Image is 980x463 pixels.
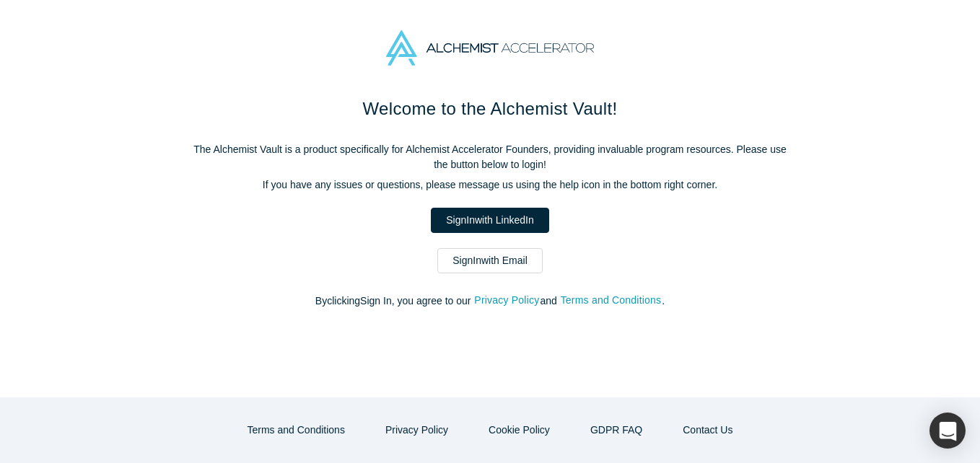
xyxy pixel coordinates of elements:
[431,208,548,233] a: SignInwith LinkedIn
[473,418,565,443] button: Cookie Policy
[437,248,543,273] a: SignInwith Email
[187,96,793,122] h1: Welcome to the Alchemist Vault!
[473,292,540,309] button: Privacy Policy
[668,418,748,443] a: Contact Us
[187,142,793,172] p: The Alchemist Vault is a product specifically for Alchemist Accelerator Founders, providing inval...
[575,418,657,443] a: GDPR FAQ
[386,30,594,66] img: Alchemist Accelerator Logo
[187,294,793,309] p: By clicking Sign In , you agree to our and .
[560,292,662,309] button: Terms and Conditions
[370,418,463,443] button: Privacy Policy
[187,177,793,193] p: If you have any issues or questions, please message us using the help icon in the bottom right co...
[232,418,360,443] button: Terms and Conditions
